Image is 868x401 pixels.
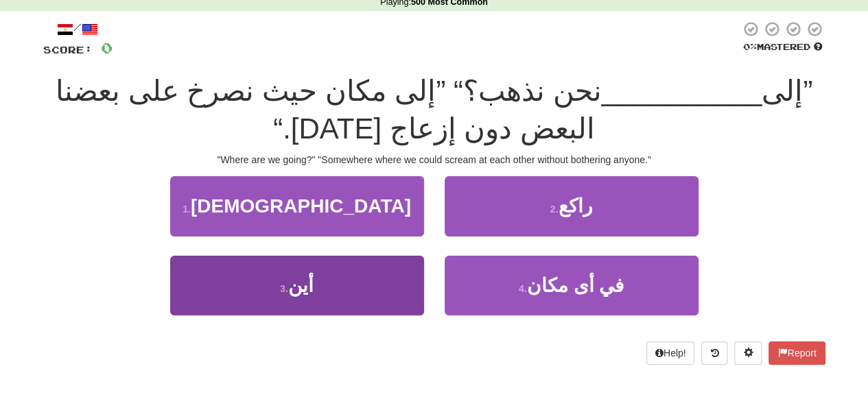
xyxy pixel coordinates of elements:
button: 3.أين [170,256,424,315]
span: 0 % [743,41,757,52]
span: أين [288,275,314,296]
span: [DEMOGRAPHIC_DATA] [191,195,411,217]
span: في أى مكان [527,275,624,296]
span: نحن نذهب؟“ ”إلى مكان حيث نصرخ على بعضنا البعض دون إزعاج [DATE].“ [56,75,602,145]
span: ”إلى [762,75,812,107]
div: / [43,21,113,38]
small: 3 . [280,283,288,294]
div: "Where are we going?" "Somewhere where we could scream at each other without bothering anyone." [43,153,825,167]
small: 2 . [550,204,559,215]
button: 2.راكع [445,176,699,236]
button: 1.[DEMOGRAPHIC_DATA] [170,176,424,236]
span: Score: [43,44,93,56]
span: راكع [558,195,592,217]
small: 4 . [519,283,527,294]
small: 1 . [183,204,191,215]
button: 4.في أى مكان [445,256,699,315]
div: Mastered [740,41,825,53]
button: Help! [646,341,695,365]
button: Report [769,341,825,365]
span: __________ [602,75,762,107]
span: 0 [101,39,113,56]
button: Round history (alt+y) [701,341,727,365]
